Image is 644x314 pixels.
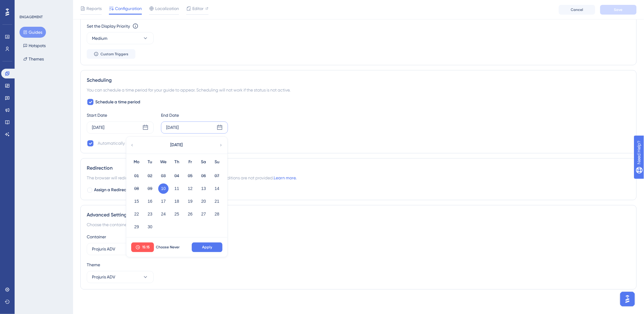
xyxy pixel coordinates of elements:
[87,174,296,182] span: The browser will redirect to the “Redirection URL” when the Targeting Conditions are not provided.
[600,5,637,15] button: Save
[172,209,182,219] button: 25
[212,171,222,181] button: 07
[87,49,135,59] button: Custom Triggers
[131,196,142,207] button: 15
[156,245,180,250] span: Choose Never
[192,243,222,252] button: Apply
[87,221,630,229] div: Choose the container and theme for the guide.
[198,209,209,219] button: 27
[154,243,181,252] button: Choose Never
[98,140,223,147] div: Automatically set as “Inactive” when the scheduled period is over.
[131,222,142,232] button: 29
[210,159,224,166] div: Su
[87,243,154,255] button: Projuris ADV
[571,7,583,12] span: Cancel
[92,124,104,131] div: [DATE]
[274,176,296,181] a: Learn more.
[131,243,154,252] button: 15:15
[158,171,169,181] button: 03
[198,171,209,181] button: 06
[185,209,195,219] button: 26
[87,77,630,84] div: Scheduling
[197,159,210,166] div: Sa
[19,40,49,51] button: Hotspots
[14,2,38,9] span: Need Help?
[158,196,169,207] button: 17
[185,196,195,207] button: 19
[212,209,222,219] button: 28
[87,112,154,119] div: Start Date
[172,196,182,207] button: 18
[145,209,155,219] button: 23
[86,5,102,12] span: Reports
[145,184,155,194] button: 09
[87,261,630,269] div: Theme
[130,159,143,166] div: Mo
[172,171,182,181] button: 04
[87,165,630,172] div: Redirection
[100,52,128,57] span: Custom Triggers
[145,196,155,207] button: 16
[184,159,197,166] div: Fr
[198,196,209,207] button: 20
[87,212,630,219] div: Advanced Settings
[146,139,207,151] button: [DATE]
[618,290,637,308] iframe: UserGuiding AI Assistant Launcher
[172,184,182,194] button: 11
[87,271,154,283] button: Projuris ADV
[158,184,169,194] button: 10
[115,5,142,12] span: Configuration
[157,159,170,166] div: We
[131,171,142,181] button: 01
[131,209,142,219] button: 22
[559,5,595,15] button: Cancel
[145,171,155,181] button: 02
[87,32,154,44] button: Medium
[92,246,115,253] span: Projuris ADV
[166,124,179,131] div: [DATE]
[143,159,157,166] div: Tu
[202,245,212,250] span: Apply
[170,142,183,149] span: [DATE]
[92,35,107,42] span: Medium
[212,196,222,207] button: 21
[185,184,195,194] button: 12
[170,159,184,166] div: Th
[161,112,228,119] div: End Date
[131,184,142,194] button: 08
[158,209,169,219] button: 24
[87,22,130,30] div: Set the Display Priority
[19,15,43,19] div: ENGAGEMENT
[87,86,630,94] div: You can schedule a time period for your guide to appear. Scheduling will not work if the status i...
[94,187,142,194] span: Assign a Redirection URL
[95,98,140,106] span: Schedule a time period
[212,184,222,194] button: 14
[155,5,179,12] span: Localization
[19,27,46,38] button: Guides
[198,184,209,194] button: 13
[192,5,204,12] span: Editor
[185,171,195,181] button: 05
[614,7,623,12] span: Save
[19,53,47,64] button: Themes
[145,222,155,232] button: 30
[92,274,115,281] span: Projuris ADV
[142,245,150,250] span: 15:15
[87,233,630,241] div: Container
